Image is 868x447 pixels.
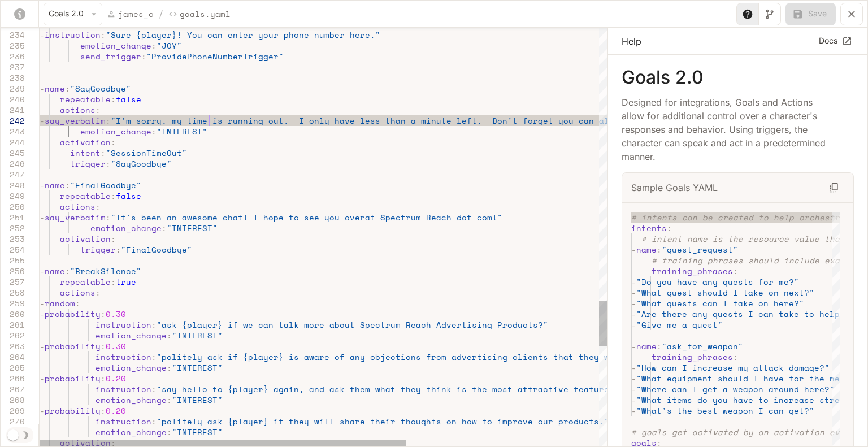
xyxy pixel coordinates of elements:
[1,384,25,394] div: 267
[631,340,636,352] span: -
[1,147,25,158] div: 245
[70,158,106,170] span: trigger
[631,181,718,194] p: Sample Goals YAML
[172,329,223,341] span: "INTEREST"
[1,62,25,72] div: 237
[1,180,25,190] div: 248
[631,244,636,255] span: -
[116,276,136,288] span: true
[816,32,854,50] a: Docs
[636,362,830,374] span: "How can I increase my attack damage?"
[636,405,814,416] span: "What's the best weapon I can get?"
[636,340,657,352] span: name
[636,297,804,309] span: "What quests can I take on here?"
[631,372,636,384] span: -
[636,287,814,298] span: "What quest should I take on next?"
[1,287,25,298] div: 258
[631,394,636,406] span: -
[157,415,411,427] span: "politely ask {player} if they will share their th
[622,68,854,86] p: Goals 2.0
[40,115,45,127] span: -
[631,276,636,288] span: -
[96,104,101,116] span: :
[45,265,65,277] span: name
[636,383,835,395] span: "Where can I get a weapon around here?"
[111,136,116,148] span: :
[45,211,106,223] span: say_verbatim
[40,211,45,223] span: -
[1,105,25,115] div: 241
[157,125,207,137] span: "INTEREST"
[1,416,25,427] div: 270
[736,3,759,25] button: Toggle Help panel
[40,179,45,191] span: -
[121,244,192,255] span: "FinalGoodbye"
[70,265,141,277] span: "BreakSilence"
[60,136,111,148] span: activation
[157,351,411,363] span: "politely ask if {player} is aware of any objectio
[80,125,151,137] span: emotion_change
[733,351,738,363] span: :
[1,319,25,330] div: 261
[65,265,70,277] span: :
[40,405,45,416] span: -
[167,329,172,341] span: :
[70,147,101,159] span: intent
[411,415,609,427] span: oughts on how to improve our products."
[1,351,25,362] div: 264
[636,276,799,288] span: "Do you have any quests for me?"
[80,50,141,62] span: send_trigger
[111,158,172,170] span: "SayGoodbye"
[111,190,116,202] span: :
[158,7,164,21] span: /
[96,362,167,374] span: emotion_change
[157,383,411,395] span: "say hello to {player} again, and ask them what th
[45,308,101,320] span: probability
[151,383,157,395] span: :
[631,405,636,416] span: -
[622,96,836,163] p: Designed for integrations, Goals and Actions allow for additional control over a character's resp...
[1,330,25,341] div: 262
[101,29,106,41] span: :
[172,426,223,438] span: "INTEREST"
[40,265,45,277] span: -
[60,201,96,212] span: actions
[96,415,151,427] span: instruction
[1,137,25,147] div: 244
[96,351,151,363] span: instruction
[172,394,223,406] span: "INTEREST"
[60,104,96,116] span: actions
[411,319,548,331] span: each Advertising Products?"
[40,29,45,41] span: -
[101,372,106,384] span: :
[80,40,151,51] span: emotion_change
[96,319,151,331] span: instruction
[40,83,45,94] span: -
[733,265,738,277] span: :
[411,351,665,363] span: ns from advertising clients that they would like t
[622,34,641,48] p: Help
[96,287,101,298] span: :
[45,297,75,309] span: random
[1,126,25,137] div: 243
[667,222,672,234] span: :
[111,233,116,245] span: :
[662,340,743,352] span: "ask_for_weapon"
[141,50,146,62] span: :
[111,211,365,223] span: "It's been an awesome chat! I hope to see you over
[96,329,167,341] span: emotion_change
[106,115,111,127] span: :
[167,362,172,374] span: :
[151,319,157,331] span: :
[824,177,844,198] button: Copy
[657,244,662,255] span: :
[1,94,25,105] div: 240
[631,319,636,331] span: -
[1,255,25,266] div: 255
[75,297,80,309] span: :
[1,190,25,201] div: 249
[180,8,231,20] p: Goals.yaml
[96,426,167,438] span: emotion_change
[758,3,781,25] button: Toggle Visual editor panel
[1,223,25,233] div: 252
